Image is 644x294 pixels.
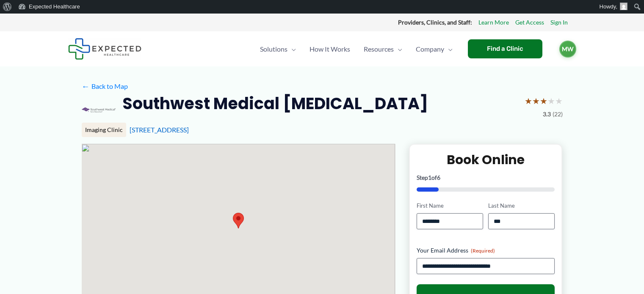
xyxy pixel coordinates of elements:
[471,247,495,254] span: (Required)
[428,174,431,181] span: 1
[488,202,555,210] label: Last Name
[394,34,402,64] span: Menu Toggle
[555,93,563,109] span: ★
[398,19,472,26] strong: Providers, Clinics, and Staff:
[260,34,287,64] span: Solutions
[540,93,547,109] span: ★
[310,34,350,64] span: How It Works
[515,17,544,28] a: Get Access
[409,34,459,64] a: CompanyMenu Toggle
[357,34,409,64] a: ResourcesMenu Toggle
[253,34,303,64] a: SolutionsMenu Toggle
[550,17,568,28] a: Sign In
[547,93,555,109] span: ★
[416,34,444,64] span: Company
[417,202,483,210] label: First Name
[253,34,459,64] nav: Primary Site Navigation
[287,34,296,64] span: Menu Toggle
[444,34,453,64] span: Menu Toggle
[68,38,141,60] img: Expected Healthcare Logo - side, dark font, small
[437,174,440,181] span: 6
[543,109,551,120] span: 3.3
[417,246,555,255] label: Your Email Address
[364,34,394,64] span: Resources
[553,109,563,120] span: (22)
[303,34,357,64] a: How It Works
[82,123,126,137] div: Imaging Clinic
[417,175,555,181] p: Step of
[478,17,509,28] a: Learn More
[468,39,542,58] a: Find a Clinic
[525,93,532,109] span: ★
[82,80,128,93] a: ←Back to Map
[559,41,576,58] a: MW
[122,93,428,114] h2: Southwest Medical [MEDICAL_DATA]
[532,93,540,109] span: ★
[82,82,90,90] span: ←
[417,151,555,168] h2: Book Online
[130,126,189,134] a: [STREET_ADDRESS]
